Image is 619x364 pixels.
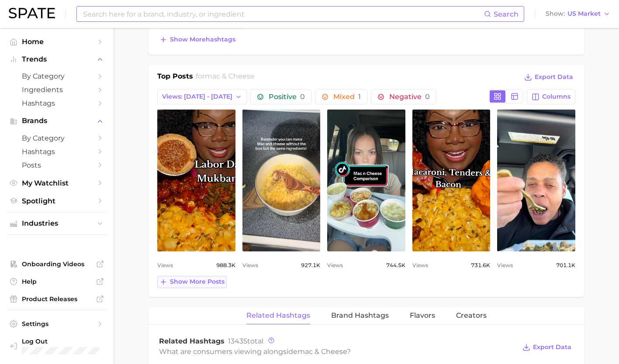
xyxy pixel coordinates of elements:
[410,312,435,319] span: Flavors
[9,8,55,18] img: SPATE
[22,148,92,156] span: Hashtags
[471,260,490,271] span: 731.6k
[22,220,92,227] span: Industries
[22,38,92,46] span: Home
[196,71,255,84] h2: for
[7,335,107,357] a: Log out. Currently logged in with e-mail nuria@godwinretailgroup.com.
[22,179,92,187] span: My Watchlist
[7,96,107,110] a: Hashtags
[297,347,347,356] span: mac & cheese
[497,260,513,271] span: Views
[386,260,405,271] span: 744.5k
[157,34,238,46] button: Show morehashtags
[22,295,92,303] span: Product Releases
[331,312,389,319] span: Brand Hashtags
[456,312,487,319] span: Creators
[22,55,92,63] span: Trends
[157,260,173,271] span: Views
[157,71,193,84] h1: Top Posts
[22,117,92,125] span: Brands
[7,83,107,96] a: Ingredients
[242,260,258,271] span: Views
[22,320,92,328] span: Settings
[269,93,305,100] span: Positive
[533,343,571,351] span: Export Data
[543,8,612,20] button: ShowUS Market
[228,337,263,345] span: total
[157,276,227,288] button: Show more posts
[22,278,92,285] span: Help
[7,292,107,306] a: Product Releases
[520,341,574,354] button: Export Data
[82,7,484,21] input: Search here for a brand, industry, or ingredient
[7,317,107,330] a: Settings
[425,93,430,101] span: 0
[7,69,107,83] a: by Category
[567,11,601,16] span: US Market
[522,71,575,83] button: Export Data
[22,72,92,80] span: by Category
[358,93,361,101] span: 1
[301,260,320,271] span: 927.1k
[22,161,92,169] span: Posts
[246,312,310,319] span: Related Hashtags
[556,260,575,271] span: 701.1k
[157,89,247,104] button: Views: [DATE] - [DATE]
[7,131,107,145] a: by Category
[412,260,428,271] span: Views
[216,260,235,271] span: 988.3k
[159,346,516,357] div: What are consumers viewing alongside ?
[162,93,232,100] span: Views: [DATE] - [DATE]
[7,158,107,172] a: Posts
[22,197,92,205] span: Spotlight
[205,72,255,80] span: mac & cheese
[546,11,565,16] span: Show
[22,260,92,268] span: Onboarding Videos
[22,134,92,142] span: by Category
[7,35,107,48] a: Home
[7,194,107,208] a: Spotlight
[22,99,92,107] span: Hashtags
[494,10,519,18] span: Search
[7,145,107,158] a: Hashtags
[7,258,107,271] a: Onboarding Videos
[228,337,247,345] span: 13435
[170,278,225,285] span: Show more posts
[542,93,571,100] span: Columns
[7,275,107,288] a: Help
[159,337,225,345] span: Related Hashtags
[389,93,430,100] span: Negative
[170,36,235,43] span: Show more hashtags
[7,176,107,190] a: My Watchlist
[7,217,107,230] button: Industries
[7,114,107,127] button: Brands
[327,260,343,271] span: Views
[22,86,92,94] span: Ingredients
[7,53,107,66] button: Trends
[22,337,116,345] span: Log Out
[535,73,573,81] span: Export Data
[527,89,575,104] button: Columns
[333,93,361,100] span: Mixed
[300,93,305,101] span: 0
